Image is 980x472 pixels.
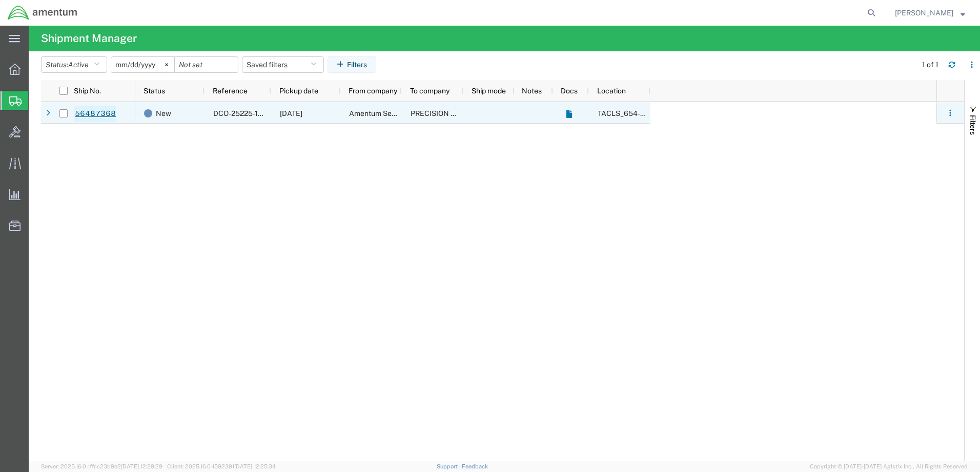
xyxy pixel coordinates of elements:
[894,7,966,19] button: [PERSON_NAME]
[144,87,165,95] span: Status
[810,462,968,471] span: Copyright © [DATE]-[DATE] Agistix Inc., All Rights Reserved
[234,463,276,469] span: [DATE] 12:25:34
[969,115,977,135] span: Filters
[411,109,571,117] span: PRECISION ACCESSORIES AND INSTRUMENTS
[279,87,318,95] span: Pickup date
[7,5,78,21] img: logo
[410,87,450,95] span: To company
[41,56,107,73] button: Status:Active
[41,26,137,51] h4: Shipment Manager
[349,87,397,95] span: From company
[68,61,89,69] span: Active
[462,463,488,469] a: Feedback
[213,87,248,95] span: Reference
[437,463,462,469] a: Support
[175,57,238,72] input: Not set
[74,106,116,122] a: 56487368
[349,109,426,117] span: Amentum Services, Inc.
[561,87,578,95] span: Docs
[895,7,953,18] span: James Blue
[41,463,162,469] span: Server: 2025.16.0-1ffcc23b9e2
[598,109,790,117] span: TACLS_654-Nashville, TN
[74,87,101,95] span: Ship No.
[922,60,940,70] div: 1 of 1
[328,56,376,73] button: Filters
[242,56,324,73] button: Saved filters
[597,87,626,95] span: Location
[167,463,276,469] span: Client: 2025.16.0-1592391
[472,87,506,95] span: Ship mode
[121,463,162,469] span: [DATE] 12:29:29
[156,103,171,124] span: New
[522,87,542,95] span: Notes
[280,109,302,117] span: 08/14/2025
[111,57,174,72] input: Not set
[213,109,280,117] span: DCO-25225-166797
